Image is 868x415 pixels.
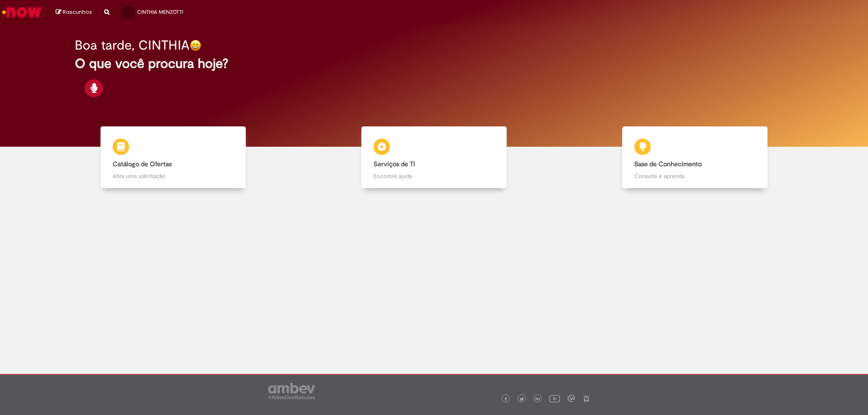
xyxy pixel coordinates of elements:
[634,160,702,168] b: Base de Conhecimento
[568,395,575,402] img: logo_footer_workplace.png
[564,126,825,189] a: Base de Conhecimento Consulte e aprenda
[56,9,92,16] a: Rascunhos
[520,397,524,401] img: logo_footer_twitter.png
[75,38,190,52] h2: Boa tarde, CINTHIA
[190,39,201,51] img: happy-face.png
[113,160,172,168] b: Catálogo de Ofertas
[75,56,793,71] h2: O que você procura hoje?
[536,397,540,402] img: logo_footer_linkedin.png
[1,4,43,20] img: ServiceNow
[268,383,315,399] img: logo_footer_ambev_rotulo_gray.png
[43,126,304,189] a: Catálogo de Ofertas Abra uma solicitação
[634,172,755,180] p: Consulte e aprenda
[583,395,590,402] img: logo_footer_naosei.png
[304,126,564,189] a: Serviços de TI Encontre ajuda
[63,8,92,16] span: Rascunhos
[374,172,494,180] p: Encontre ajuda
[374,160,415,168] b: Serviços de TI
[137,9,183,15] span: CINTHIA MENZOTTI
[504,397,508,401] img: logo_footer_facebook.png
[113,172,234,180] p: Abra uma solicitação
[549,393,560,404] img: logo_footer_youtube.png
